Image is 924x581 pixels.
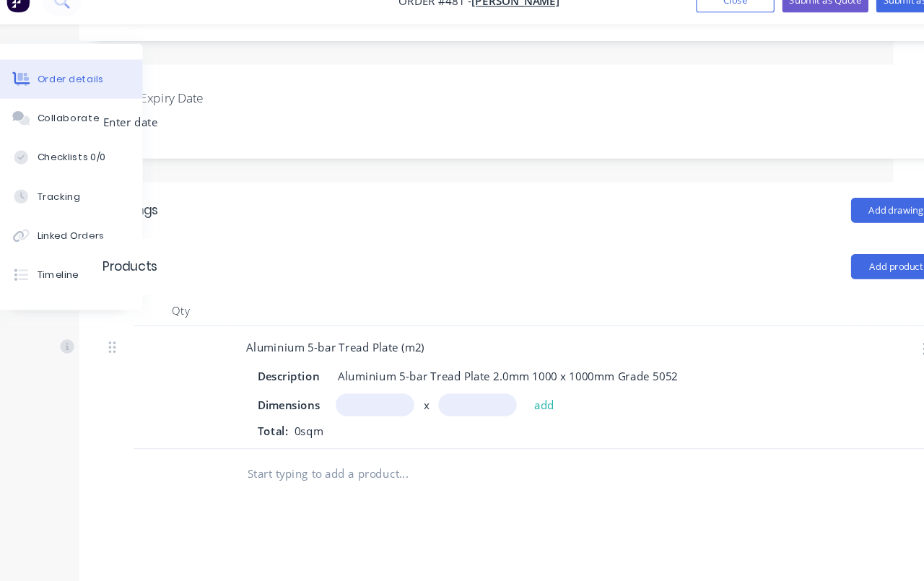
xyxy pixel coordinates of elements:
span: x [411,387,416,402]
div: Tracking [55,196,95,209]
div: Collaborate [55,123,112,136]
a: [PERSON_NAME] [455,15,536,29]
button: Close [662,11,734,32]
button: Submit as Order [828,11,907,32]
span: Dimensions [258,387,315,402]
span: 0sqm [286,411,324,425]
button: add [505,384,539,403]
div: Qty [144,293,230,322]
div: Aluminium 5-bar Tread Plate (m2) [236,331,423,351]
div: Aluminium 5-bar Tread Plate 2.0mm 1000 x 1000mm Grade 5052 [326,357,651,378]
span: Order #481 - [388,15,455,29]
button: Add drawing [805,204,888,227]
button: Checklists 0/0 [14,148,152,184]
div: Products [115,258,165,276]
label: Quote Expiry Date [115,102,295,120]
div: Checklists 0/0 [55,160,118,172]
div: Description [252,357,321,378]
input: Start typing to add a product... [248,444,536,473]
div: Order details [55,87,116,100]
button: Linked Orders [14,220,152,256]
button: Submit as Quote [741,11,821,32]
button: Add product [805,255,888,279]
div: Linked Orders [55,232,117,245]
button: Timeline [14,256,152,292]
input: Enter date [105,123,285,145]
img: Factory [26,11,48,32]
div: Timeline [55,268,93,281]
button: Order details [14,76,152,112]
span: Total: [258,411,286,425]
button: Tracking [14,184,152,220]
button: Collaborate [14,112,152,148]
